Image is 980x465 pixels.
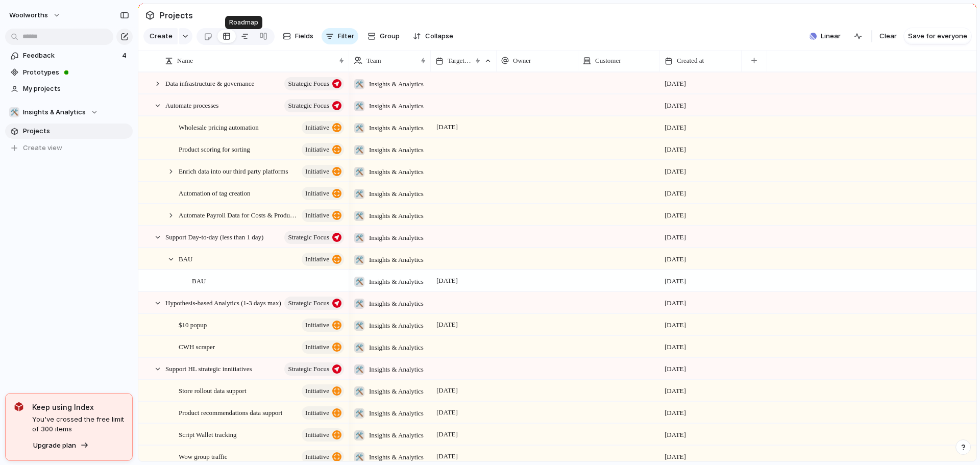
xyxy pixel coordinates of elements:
span: Customer [595,56,621,66]
span: Prototypes [23,67,129,78]
button: initiative [302,340,344,354]
button: initiative [302,209,344,222]
span: [DATE] [665,144,686,155]
button: initiative [302,428,344,442]
span: initiative [305,186,329,201]
span: Insights & Analytics [369,211,424,221]
div: 🛠️ [354,386,364,397]
span: 4 [122,51,129,61]
span: initiative [305,142,329,157]
div: 🛠️ [354,189,364,199]
span: Created at [677,56,704,66]
span: Enrich data into our third party platforms [179,165,288,177]
span: [DATE] [665,254,686,264]
span: Data infrastructure & governance [165,77,254,89]
span: [DATE] [665,298,686,308]
button: Strategic Focus [284,99,344,112]
span: [DATE] [434,384,460,397]
div: 🛠️ [354,430,364,440]
span: $10 popup [179,319,207,330]
span: initiative [305,428,329,442]
button: Strategic Focus [284,231,344,244]
span: BAU [179,253,192,264]
span: Product recommendations data support [179,406,282,418]
button: 🛠️Insights & Analytics [5,105,133,120]
span: [DATE] [434,406,460,419]
div: 🛠️ [354,101,364,111]
span: [DATE] [665,188,686,199]
div: 🛠️ [354,452,364,462]
span: [DATE] [665,79,686,89]
button: Linear [805,29,845,44]
button: Collapse [409,28,457,44]
div: 🛠️ [354,145,364,155]
span: Store rollout data support [179,384,247,396]
button: initiative [302,143,344,156]
button: initiative [302,165,344,178]
span: Name [177,56,193,66]
span: initiative [305,450,329,464]
span: Automate processes [165,99,218,111]
span: Collapse [425,31,453,41]
span: Target date [448,56,471,66]
button: Clear [875,28,901,44]
span: Insights & Analytics [369,233,424,243]
span: Insights & Analytics [369,452,424,462]
button: Save for everyone [904,28,971,44]
span: Automation of tag creation [179,187,250,199]
span: [DATE] [665,364,686,374]
div: 🛠️ [354,233,364,243]
span: Insights & Analytics [369,123,424,133]
span: [DATE] [665,276,686,286]
span: Insights & Analytics [369,386,424,397]
span: Feedback [23,51,119,61]
span: Create [150,31,173,41]
div: 🛠️ [354,79,364,89]
span: initiative [305,120,329,135]
span: CWH scraper [179,340,215,352]
div: 🛠️ [354,167,364,177]
button: Strategic Focus [284,77,344,90]
span: Save for everyone [908,31,967,41]
button: Strategic Focus [284,362,344,376]
span: Insights & Analytics [369,364,424,375]
span: You've crossed the free limit of 300 items [32,414,124,434]
div: 🛠️ [354,364,364,375]
button: Upgrade plan [30,438,92,453]
button: initiative [302,253,344,266]
button: initiative [302,319,344,332]
div: 🛠️ [9,107,19,117]
span: Create view [23,143,62,153]
span: initiative [305,252,329,266]
span: Fields [295,31,313,41]
span: initiative [305,164,329,179]
button: initiative [302,450,344,463]
div: 🛠️ [354,277,364,287]
button: woolworths [5,7,66,23]
span: Linear [821,31,841,41]
div: 🛠️ [354,342,364,353]
span: [DATE] [665,342,686,352]
span: initiative [305,340,329,354]
span: Insights & Analytics [369,167,424,177]
span: Insights & Analytics [369,342,424,353]
span: Insights & Analytics [23,107,86,117]
button: Group [362,28,405,44]
span: Team [366,56,381,66]
span: [DATE] [434,275,460,287]
span: Insights & Analytics [369,299,424,309]
span: Strategic Focus [288,77,329,91]
span: Insights & Analytics [369,408,424,419]
span: [DATE] [434,428,460,440]
a: Prototypes [5,65,133,80]
span: [DATE] [665,166,686,177]
span: My projects [23,84,129,94]
span: initiative [305,384,329,398]
a: Feedback4 [5,48,133,63]
span: Insights & Analytics [369,430,424,440]
button: Filter [322,28,358,44]
button: initiative [302,406,344,420]
span: Owner [513,56,531,66]
span: Script Wallet tracking [179,428,237,440]
span: Strategic Focus [288,230,329,244]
